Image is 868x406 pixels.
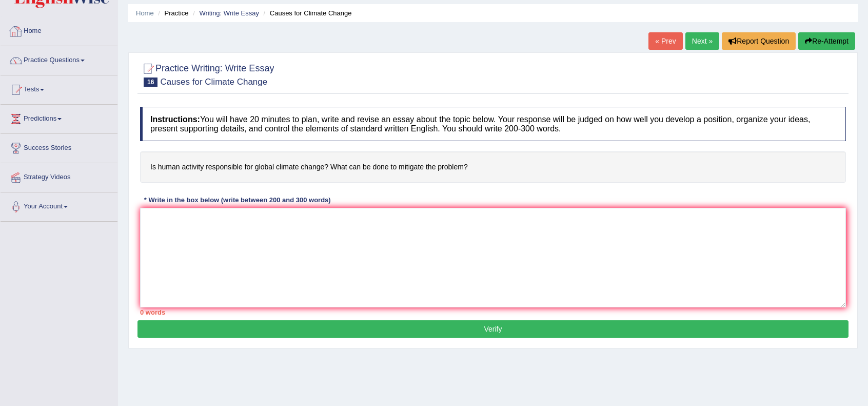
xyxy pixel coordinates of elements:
span: 16 [144,78,157,87]
h4: Is human activity responsible for global climate change? What can be done to mitigate the problem? [140,151,846,183]
small: Causes for Climate Change [160,77,267,87]
a: Success Stories [1,134,117,160]
a: Next » [685,32,719,50]
li: Practice [155,8,188,18]
button: Re-Attempt [798,32,855,50]
button: Report Question [722,32,796,50]
li: Causes for Climate Change [261,8,352,18]
a: Home [136,9,154,17]
h2: Practice Writing: Write Essay [140,61,274,87]
a: « Prev [648,32,682,50]
a: Practice Questions [1,46,117,72]
b: Instructions: [150,115,200,124]
h4: You will have 20 minutes to plan, write and revise an essay about the topic below. Your response ... [140,107,846,141]
a: Predictions [1,105,117,130]
div: 0 words [140,307,846,317]
a: Writing: Write Essay [199,9,259,17]
a: Home [1,17,117,43]
a: Tests [1,75,117,101]
div: * Write in the box below (write between 200 and 300 words) [140,196,334,205]
a: Your Account [1,192,117,218]
button: Verify [137,320,849,338]
a: Strategy Videos [1,163,117,189]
